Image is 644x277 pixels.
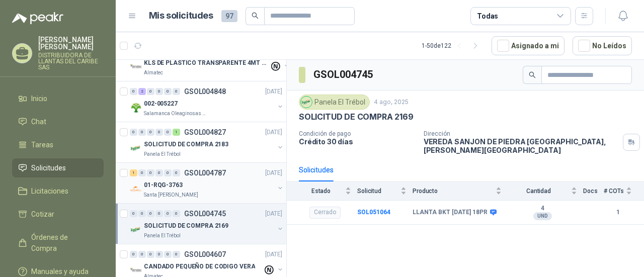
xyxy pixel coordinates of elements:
[173,210,180,217] div: 0
[144,191,198,199] p: Santa [PERSON_NAME]
[130,224,142,236] img: Company Logo
[147,251,154,258] div: 0
[130,208,284,240] a: 0 0 0 0 0 0 GSOL004745[DATE] Company LogoSOLICITUD DE COMPRA 2169Panela El Trébol
[31,232,94,254] span: Órdenes de Compra
[12,112,104,131] a: Chat
[173,169,180,176] div: 0
[155,210,163,217] div: 0
[265,128,282,137] p: [DATE]
[299,164,334,175] div: Solicitudes
[184,88,226,95] p: GSOL004848
[12,12,63,24] img: Logo peakr
[265,168,282,178] p: [DATE]
[309,207,341,219] div: Cerrado
[252,12,259,19] span: search
[265,250,282,259] p: [DATE]
[357,188,398,195] span: Solicitud
[12,228,104,258] a: Órdenes de Compra
[31,266,89,277] span: Manuales y ayuda
[184,169,226,176] p: GSOL004787
[164,169,172,176] div: 0
[31,162,66,173] span: Solicitudes
[12,89,104,108] a: Inicio
[221,10,237,22] span: 97
[38,52,104,70] p: DISTRIBUIDORA DE LLANTAS DEL CARIBE SAS
[144,69,163,77] p: Almatec
[138,129,146,136] div: 0
[144,110,207,118] p: Salamanca Oleaginosas SAS
[144,232,181,240] p: Panela El Trébol
[12,181,104,201] a: Licitaciones
[374,98,409,107] p: 4 ago, 2025
[508,181,583,200] th: Cantidad
[422,38,484,54] div: 1 - 50 de 122
[147,88,154,95] div: 0
[138,169,146,176] div: 0
[144,221,228,231] p: SOLICITUD DE COMPRA 2169
[173,88,180,95] div: 0
[529,71,536,78] span: search
[130,61,142,73] img: Company Logo
[38,36,104,50] p: [PERSON_NAME] [PERSON_NAME]
[413,188,494,195] span: Producto
[138,251,146,258] div: 0
[155,88,163,95] div: 0
[144,262,255,271] p: CANDADO PEQUEÑO DE CODIGO VERA
[413,181,508,200] th: Producto
[173,251,180,258] div: 0
[144,99,178,109] p: 002-005227
[508,205,577,213] b: 4
[299,112,414,122] p: SOLICITUD DE COMPRA 2169
[147,210,154,217] div: 0
[583,181,604,200] th: Docs
[155,251,163,258] div: 0
[130,142,142,154] img: Company Logo
[12,205,104,224] a: Cotizar
[155,129,163,136] div: 0
[138,88,146,95] div: 2
[604,188,624,195] span: # COTs
[287,181,357,200] th: Estado
[413,209,488,217] b: LLANTA BKT [DATE] 18PR
[265,87,282,97] p: [DATE]
[130,85,284,118] a: 0 2 0 0 0 0 GSOL004848[DATE] Company Logo002-005227Salamanca Oleaginosas SAS
[265,209,282,219] p: [DATE]
[299,130,416,137] p: Condición de pago
[130,102,142,114] img: Company Logo
[164,251,172,258] div: 0
[508,188,569,195] span: Cantidad
[130,126,284,158] a: 0 0 0 0 0 1 GSOL004827[DATE] Company LogoSOLICITUD DE COMPRA 2183Panela El Trébol
[12,135,104,154] a: Tareas
[604,181,644,200] th: # COTs
[12,158,104,177] a: Solicitudes
[144,140,228,149] p: SOLICITUD DE COMPRA 2183
[138,210,146,217] div: 0
[130,183,142,195] img: Company Logo
[130,251,137,258] div: 0
[533,212,552,220] div: UND
[492,36,565,55] button: Asignado a mi
[164,210,172,217] div: 0
[173,129,180,136] div: 1
[573,36,632,55] button: No Leídos
[130,129,137,136] div: 0
[477,11,498,22] div: Todas
[184,210,226,217] p: GSOL004745
[130,45,291,77] a: 0 0 0 0 0 0 GSOL004912[DATE] Company LogoKLS DE PLASTICO TRANSPARENTE 4MT CAL 4 Y CINTA TRAAlmatec
[144,58,269,68] p: KLS DE PLASTICO TRANSPARENTE 4MT CAL 4 Y CINTA TRA
[313,67,374,82] h3: GSOL004745
[130,169,137,176] div: 1
[147,169,154,176] div: 0
[130,210,137,217] div: 0
[147,129,154,136] div: 0
[144,180,183,190] p: 01-RQG-3763
[130,264,142,276] img: Company Logo
[357,209,390,216] a: SOL051064
[31,93,47,104] span: Inicio
[184,129,226,136] p: GSOL004827
[299,188,343,195] span: Estado
[31,116,46,127] span: Chat
[144,150,181,158] p: Panela El Trébol
[31,139,53,150] span: Tareas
